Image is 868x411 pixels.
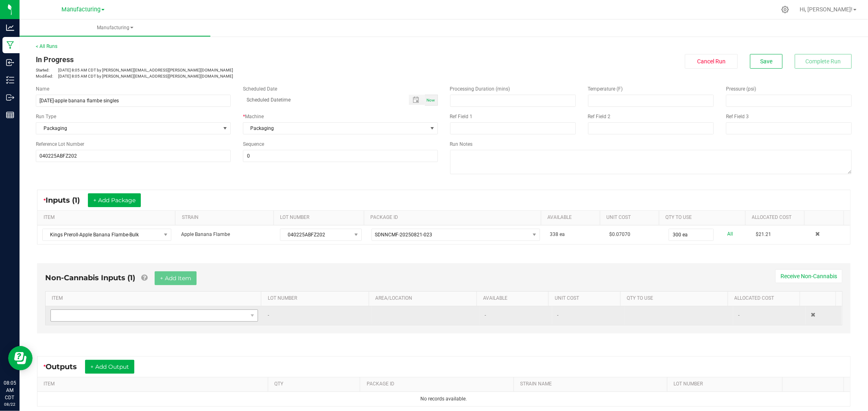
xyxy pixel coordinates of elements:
button: + Add Package [88,193,141,207]
a: ITEMSortable [44,381,265,387]
span: Toggle popup [409,95,425,105]
span: Non-Cannabis Inputs (1) [45,273,135,282]
span: Kings Preroll-Apple Banana Flambe-Bulk [43,229,161,240]
a: Manufacturing [20,19,210,37]
span: $0.07070 [609,231,630,237]
span: Modified: [36,73,58,79]
inline-svg: Inbound [6,58,14,67]
a: Unit CostSortable [555,295,617,302]
a: Sortable [789,381,840,387]
button: + Add Item [155,271,197,285]
span: Apple Banana Flambe [181,231,230,237]
inline-svg: Inventory [6,76,14,84]
a: LOT NUMBERSortable [280,214,361,221]
span: Complete Run [806,58,841,65]
p: [DATE] 8:05 AM CDT by [PERSON_NAME][EMAIL_ADDRESS][PERSON_NAME][DOMAIN_NAME] [36,73,438,79]
a: Add Non-Cannabis items that were also consumed in the run (e.g. gloves and packaging); Also add N... [141,273,147,282]
a: Allocated CostSortable [735,295,797,302]
span: Save [760,58,772,65]
button: Cancel Run [685,54,738,69]
a: STRAINSortable [182,214,271,221]
inline-svg: Reports [6,111,14,119]
a: ITEMSortable [52,295,258,302]
p: [DATE] 8:05 AM CDT by [PERSON_NAME][EMAIL_ADDRESS][PERSON_NAME][DOMAIN_NAME] [36,67,438,73]
span: Ref Field 2 [588,114,611,119]
a: LOT NUMBERSortable [268,295,366,302]
span: - [738,312,739,318]
span: NO DATA FOUND [42,229,171,241]
a: All [728,229,733,240]
a: AVAILABLESortable [483,295,545,302]
span: Processing Duration (mins) [450,86,510,92]
span: Ref Field 1 [450,114,473,119]
span: - [485,312,486,318]
td: No records available. [37,392,850,406]
a: ITEMSortable [44,214,172,221]
a: QTYSortable [274,381,357,387]
a: LOT NUMBERSortable [673,381,779,387]
span: 338 [550,231,558,237]
span: Packaging [243,123,427,134]
span: Manufacturing [61,6,101,13]
span: Started: [36,67,58,73]
span: - [268,312,269,318]
span: ea [560,231,565,237]
span: Pressure (psi) [726,86,756,92]
span: Scheduled Date [243,86,277,92]
a: PACKAGE IDSortable [370,214,538,221]
span: 040225ABFZ202 [280,229,351,240]
span: Hi, [PERSON_NAME]! [800,6,853,13]
a: AREA/LOCATIONSortable [375,295,473,302]
span: Inputs (1) [46,196,88,205]
span: Ref Field 3 [726,114,749,119]
span: Now [427,98,435,102]
div: Manage settings [780,6,790,13]
button: Receive Non-Cannabis [775,269,842,283]
a: Sortable [806,295,833,302]
input: Scheduled Datetime [243,95,400,105]
a: Allocated CostSortable [752,214,801,221]
span: Reference Lot Number [36,141,84,147]
button: + Add Output [85,360,134,374]
span: Machine [245,114,264,119]
button: Save [750,54,783,69]
span: Run Notes [450,141,473,147]
span: Outputs [46,362,85,371]
button: Complete Run [795,54,852,69]
a: < All Runs [36,43,57,49]
span: NO DATA FOUND [50,309,258,322]
a: PACKAGE IDSortable [367,381,511,387]
div: In Progress [36,54,438,65]
span: Temperature (F) [588,86,623,92]
a: STRAIN NAMESortable [520,381,664,387]
span: - [557,312,558,318]
span: Run Type [36,113,56,120]
a: Unit CostSortable [606,214,656,221]
inline-svg: Manufacturing [6,41,14,49]
a: QTY TO USESortable [665,214,742,221]
inline-svg: Analytics [6,24,14,32]
inline-svg: Outbound [6,93,14,102]
p: 08/22 [4,401,16,407]
iframe: Resource center [8,346,33,370]
span: Packaging [36,123,220,134]
span: Name [36,86,49,92]
p: 08:05 AM CDT [4,379,16,401]
a: QTY TO USESortable [627,295,725,302]
span: Sequence [243,141,264,147]
span: Manufacturing [20,24,210,31]
span: $21.21 [756,231,771,237]
a: Sortable [811,214,841,221]
span: Cancel Run [697,58,726,65]
span: SDNNCMF-20250821-023 [375,232,433,238]
a: AVAILABLESortable [547,214,597,221]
